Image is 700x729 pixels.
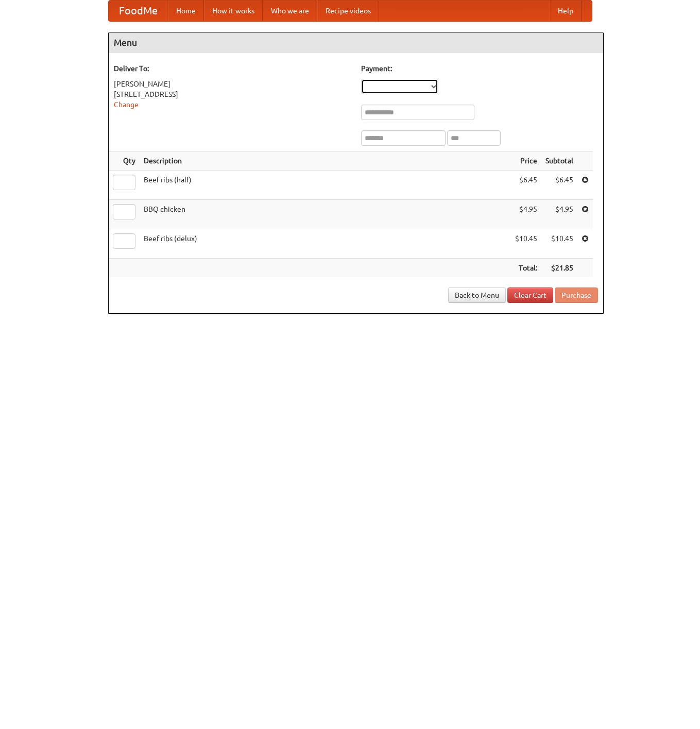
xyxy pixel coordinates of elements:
button: Purchase [555,287,598,303]
td: $6.45 [511,171,541,200]
td: $6.45 [541,171,577,200]
a: Recipe videos [317,1,379,21]
th: Price [511,151,541,171]
td: $10.45 [541,229,577,259]
a: Change [114,100,139,109]
td: $10.45 [511,229,541,259]
th: Description [140,151,511,171]
a: Clear Cart [507,287,553,303]
h5: Payment: [361,63,598,74]
h5: Deliver To: [114,63,351,74]
a: Home [168,1,204,21]
div: [STREET_ADDRESS] [114,89,351,99]
a: How it works [204,1,263,21]
th: Qty [109,151,140,171]
th: Subtotal [541,151,577,171]
td: $4.95 [541,200,577,229]
div: [PERSON_NAME] [114,79,351,89]
a: FoodMe [109,1,168,21]
th: $21.85 [541,259,577,278]
td: $4.95 [511,200,541,229]
a: Back to Menu [448,287,506,303]
h4: Menu [109,32,603,53]
th: Total: [511,259,541,278]
td: Beef ribs (half) [140,171,511,200]
td: Beef ribs (delux) [140,229,511,259]
td: BBQ chicken [140,200,511,229]
a: Help [550,1,582,21]
a: Who we are [263,1,317,21]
